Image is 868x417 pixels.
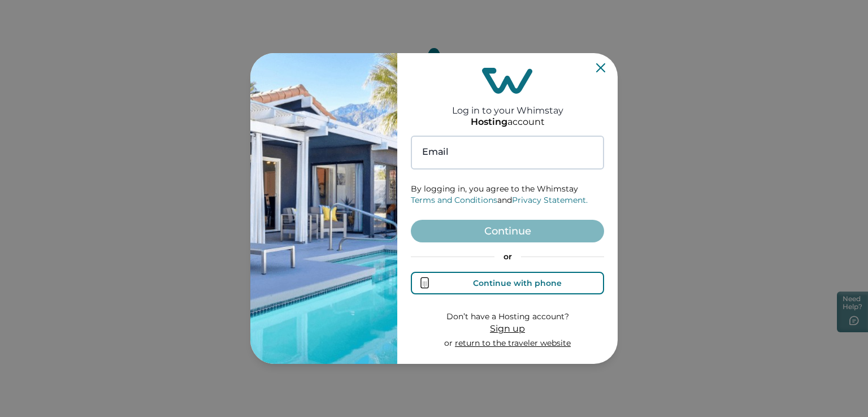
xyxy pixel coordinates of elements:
[250,53,397,364] img: auth-banner
[596,63,605,72] button: Close
[471,116,545,128] p: account
[452,94,563,116] h2: Log in to your Whimstay
[512,195,588,205] a: Privacy Statement.
[411,272,604,294] button: Continue with phone
[411,184,604,206] p: By logging in, you agree to the Whimstay and
[455,338,571,348] a: return to the traveler website
[411,251,604,263] p: or
[411,220,604,242] button: Continue
[411,195,497,205] a: Terms and Conditions
[482,68,533,94] img: login-logo
[473,279,562,288] div: Continue with phone
[444,311,571,323] p: Don’t have a Hosting account?
[444,338,571,349] p: or
[471,116,507,128] p: Hosting
[490,323,525,334] span: Sign up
